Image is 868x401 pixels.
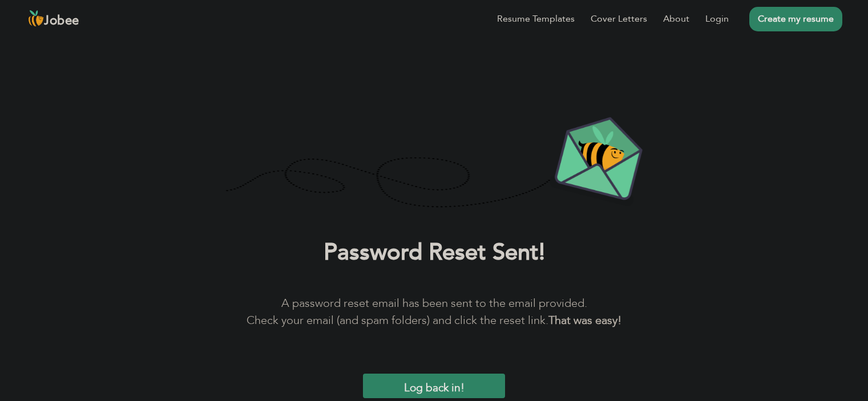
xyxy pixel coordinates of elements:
[497,12,575,26] a: Resume Templates
[749,7,842,31] a: Create my resume
[363,374,505,398] input: Log back in!
[17,295,851,329] p: A password reset email has been sent to the email provided. Check your email (and spam folders) a...
[705,12,729,26] a: Login
[225,116,643,210] img: Password-Reset-Confirmation.png
[591,12,647,26] a: Cover Letters
[663,12,689,26] a: About
[44,15,79,27] span: Jobee
[26,10,79,28] a: Jobee
[548,313,621,328] b: That was easy!
[26,10,44,28] img: jobee.io
[17,238,851,268] h1: Password Reset Sent!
